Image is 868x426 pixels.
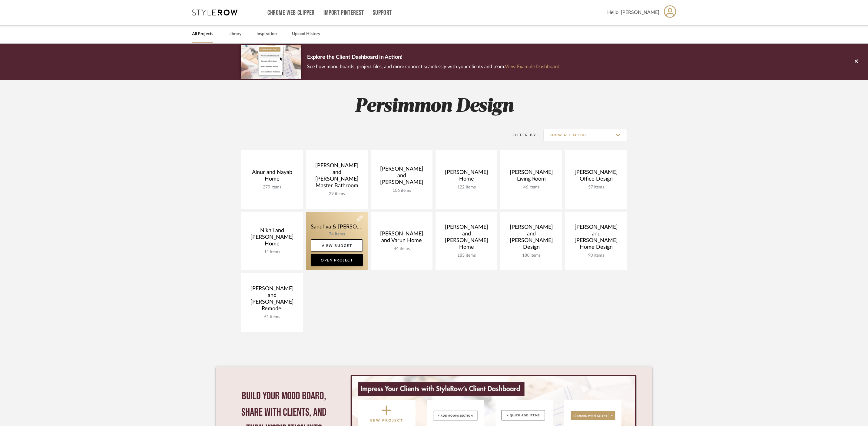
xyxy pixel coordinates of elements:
div: [PERSON_NAME] and [PERSON_NAME] Remodel [246,285,298,315]
a: Library [228,30,241,38]
a: All Projects [192,30,213,38]
div: 29 items [311,191,363,197]
p: Explore the Client Dashboard in Action! [307,53,559,62]
p: See how mood boards, project files, and more connect seamlessly with your clients and team. [307,62,559,71]
div: [PERSON_NAME] Office Design [570,169,622,185]
div: Nikhil and [PERSON_NAME] Home [246,227,298,250]
div: 279 items [246,185,298,190]
h2: Persimmon Design [216,95,652,118]
div: [PERSON_NAME] and [PERSON_NAME] Master Bathroom [311,162,363,191]
div: 90 items [570,253,622,258]
div: [PERSON_NAME] and [PERSON_NAME] [376,166,428,188]
div: 122 items [440,185,492,190]
div: 11 items [246,250,298,255]
div: [PERSON_NAME] Home [440,169,492,185]
a: Inspiration [257,30,277,38]
div: 106 items [376,188,428,193]
a: View Budget [311,239,363,251]
a: Open Project [311,254,363,266]
div: 44 items [376,246,428,251]
div: [PERSON_NAME] and [PERSON_NAME] Home [440,224,492,253]
div: 46 items [505,185,557,190]
div: 57 items [570,185,622,190]
a: Import Pinterest [323,10,364,15]
a: Support [373,10,392,15]
a: Chrome Web Clipper [267,10,315,15]
div: [PERSON_NAME] and [PERSON_NAME] Design [505,224,557,253]
div: 180 items [505,253,557,258]
div: [PERSON_NAME] and Varun Home [376,231,428,246]
a: View Example Dashboard [505,64,559,69]
a: Upload History [292,30,320,38]
div: [PERSON_NAME] Living Room [505,169,557,185]
div: Filter By [505,132,536,138]
div: 183 items [440,253,492,258]
div: 51 items [246,315,298,320]
div: [PERSON_NAME] and [PERSON_NAME] Home Design [570,224,622,253]
span: Hello, [PERSON_NAME] [607,9,659,16]
img: d5d033c5-7b12-40c2-a960-1ecee1989c38.png [241,45,301,78]
div: Alnur and Nayab Home [246,169,298,185]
